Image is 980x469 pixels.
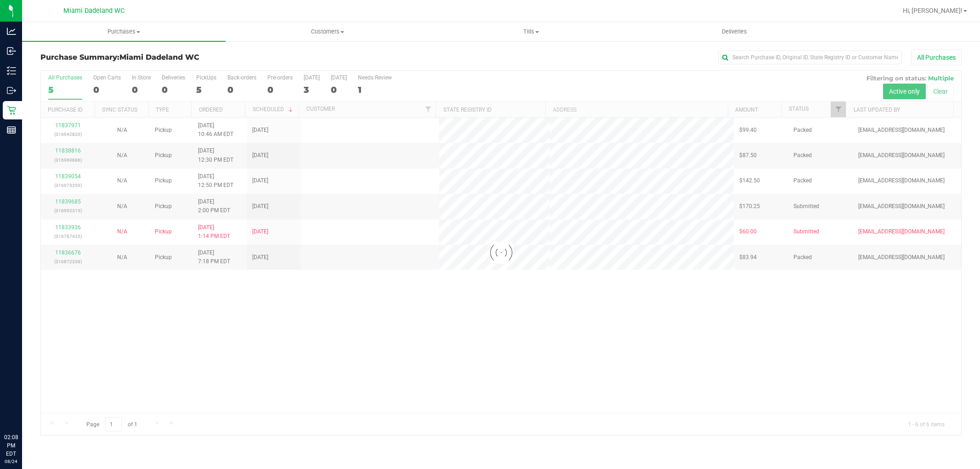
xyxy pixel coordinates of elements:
inline-svg: Reports [7,125,16,135]
span: Customers [226,28,429,36]
span: Purchases [22,28,226,36]
span: Miami Dadeland WC [119,53,199,62]
span: Miami Dadeland WC [63,7,125,15]
button: All Purchases [911,50,962,65]
p: 08/24 [4,458,18,465]
h3: Purchase Summary: [40,53,347,62]
a: Customers [226,22,429,41]
inline-svg: Inbound [7,46,16,56]
inline-svg: Analytics [7,27,16,36]
iframe: Resource center [9,396,37,423]
inline-svg: Retail [7,106,16,115]
a: Deliveries [633,22,836,41]
a: Purchases [22,22,226,41]
span: Tills [430,28,632,36]
a: Tills [429,22,633,41]
span: Deliveries [709,28,759,36]
inline-svg: Outbound [7,86,16,95]
inline-svg: Inventory [7,66,16,75]
input: Search Purchase ID, Original ID, State Registry ID or Customer Name... [718,51,902,64]
p: 02:08 PM EDT [4,433,18,458]
span: Hi, [PERSON_NAME]! [903,7,963,14]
